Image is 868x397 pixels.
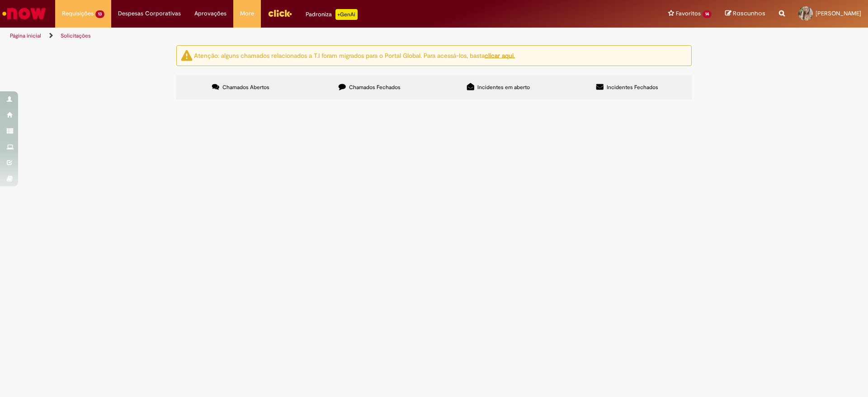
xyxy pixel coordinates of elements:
[62,9,94,18] span: Requisições
[268,6,292,20] img: click_logo_yellow_360x200.png
[703,10,712,18] span: 14
[240,9,254,18] span: More
[335,9,358,20] p: +GenAi
[306,9,358,20] div: Padroniza
[1,5,47,23] img: ServiceNow
[95,10,104,18] span: 13
[194,9,226,18] span: Aprovações
[676,9,701,18] span: Favoritos
[485,51,515,59] a: clicar aqui.
[61,32,91,39] a: Solicitações
[477,84,530,91] span: Incidentes em aberto
[194,51,515,59] ng-bind-html: Atenção: alguns chamados relacionados a T.I foram migrados para o Portal Global. Para acessá-los,...
[10,32,41,39] a: Página inicial
[118,9,181,18] span: Despesas Corporativas
[7,28,572,44] ul: Trilhas de página
[222,84,269,91] span: Chamados Abertos
[733,9,765,18] span: Rascunhos
[816,9,861,17] span: [PERSON_NAME]
[725,9,765,18] a: Rascunhos
[607,84,658,91] span: Incidentes Fechados
[349,84,401,91] span: Chamados Fechados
